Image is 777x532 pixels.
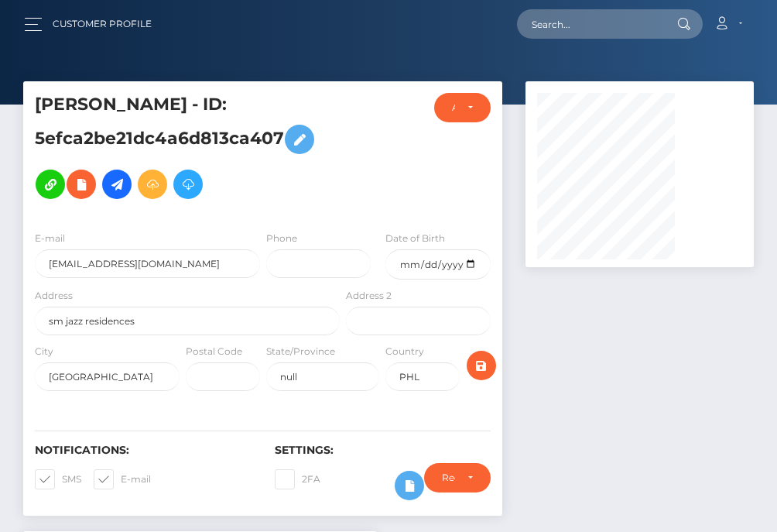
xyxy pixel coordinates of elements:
h6: Settings: [275,444,491,457]
button: Require ID/Selfie Verification [424,463,491,493]
label: Date of Birth [385,232,445,245]
a: Customer Profile [53,8,152,40]
h5: [PERSON_NAME] - ID: 5efca2be21dc4a6d813ca407 [35,93,331,207]
label: Address [35,289,73,303]
label: E-mail [35,232,65,245]
label: E-mail [94,469,151,489]
label: Address 2 [346,289,392,303]
a: Initiate Payout [102,170,132,199]
h6: Notifications: [35,444,252,457]
label: City [35,345,53,359]
label: State/Province [266,345,335,359]
label: 2FA [275,469,320,489]
label: Phone [266,232,297,245]
label: Country [385,345,424,359]
div: Require ID/Selfie Verification [442,472,455,484]
button: ACTIVE [434,93,491,122]
label: SMS [35,469,81,489]
label: Postal Code [186,345,242,359]
div: ACTIVE [452,101,455,114]
input: Search... [517,9,662,39]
